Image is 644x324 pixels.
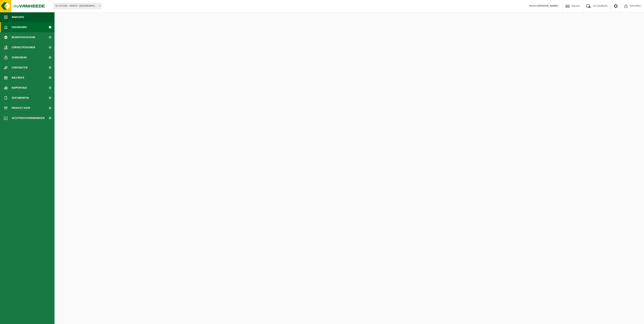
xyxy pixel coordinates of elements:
span: Dashboard [12,22,27,32]
span: Documenten [12,93,29,103]
span: Kalender [12,73,24,83]
span: Product Shop [12,103,30,113]
span: Gebruikers [12,52,27,63]
span: Contracten [12,63,27,73]
span: Rapportage [12,83,27,93]
strong: [PERSON_NAME] [538,4,558,7]
span: Acceptatievoorwaarden [12,113,44,123]
span: Contactpersonen [12,42,35,52]
span: 10-747103 - VENTO - OUDENAARDE [53,3,102,9]
span: Bedrijfsgegevens [12,32,35,42]
span: Navigatie [12,12,24,22]
span: 10-747103 - VENTO - OUDENAARDE [53,3,102,9]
